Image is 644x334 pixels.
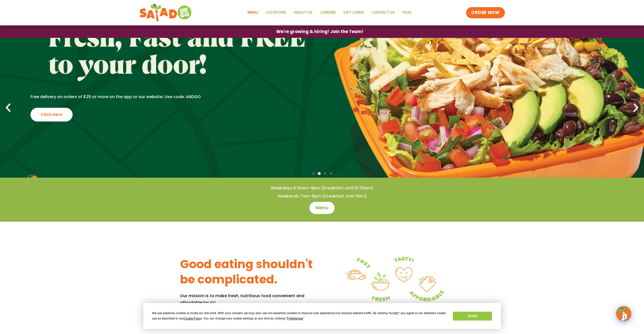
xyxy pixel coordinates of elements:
[324,172,326,175] span: Go to slide 3
[466,7,505,18] a: ORDER NOW
[309,202,335,214] a: Menu
[3,102,14,113] div: Previous slide
[180,257,322,287] h3: Good eating shouldn't be complicated.
[312,172,315,175] span: Go to slide 1
[340,7,368,19] a: GIFT CARDS
[453,312,492,321] button: Accept
[290,7,316,19] a: About Us
[276,29,364,34] span: We're growing & hiring! Join the Team!
[244,7,262,19] a: Menu
[10,185,634,191] h4: Weekdays 6:30am-9pm (breakfast until 10:30am)
[329,172,332,175] span: Go to slide 4
[269,26,371,38] a: We're growing & hiring! Join the Team!
[630,102,641,113] div: Next slide
[617,307,631,321] img: wpChatIcon
[244,7,415,19] nav: Menu
[316,7,340,19] a: Careers
[180,292,322,306] p: Our mission is to make fresh, nutritious food convenient and affordable for ALL.
[287,317,303,320] span: Preferences
[368,7,399,19] a: Contact Us
[399,7,415,19] a: FAQs
[10,193,634,199] h4: Weekends 7am-9pm (breakfast until 11am)
[184,317,202,320] span: Cookie Policy
[143,303,501,329] div: Cookie Consent Prompt
[139,3,193,23] img: new-SAG-logo-768×292
[152,311,447,321] div: We use essential cookies to make our site work. With your consent, we may also use non-essential ...
[318,172,321,175] span: Go to slide 2
[262,7,290,19] a: Locations
[30,108,73,122] div: Click Here
[30,94,201,100] p: Free delivery on orders of $25 or more on the app or our website. Use code: ANDGO
[316,205,328,211] span: Menu
[471,10,500,16] span: ORDER NOW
